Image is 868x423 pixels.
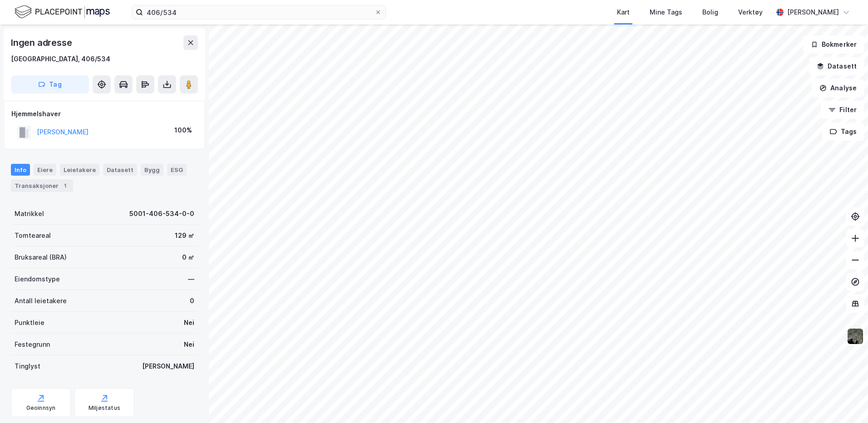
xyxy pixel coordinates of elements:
[650,7,682,18] div: Mine Tags
[11,179,73,192] div: Transaksjoner
[142,361,194,372] div: [PERSON_NAME]
[15,230,51,241] div: Tomteareal
[15,361,40,372] div: Tinglyst
[15,4,110,20] img: logo.f888ab2527a4732fd821a326f86c7f29.svg
[15,339,50,350] div: Festegrunn
[702,7,718,18] div: Bolig
[15,274,60,285] div: Eiendomstype
[34,164,56,176] div: Eiere
[11,164,30,176] div: Info
[143,5,375,19] input: Søk på adresse, matrikkel, gårdeiere, leietakere eller personer
[60,181,69,190] div: 1
[11,108,197,119] div: Hjemmelshaver
[103,164,137,176] div: Datasett
[26,404,56,412] div: Geoinnsyn
[822,123,864,141] button: Tags
[803,35,864,54] button: Bokmerker
[15,295,67,306] div: Antall leietakere
[11,54,110,64] div: [GEOGRAPHIC_DATA], 406/534
[89,404,120,412] div: Miljøstatus
[190,295,194,306] div: 0
[823,379,868,423] iframe: Chat Widget
[184,317,194,328] div: Nei
[821,101,864,119] button: Filter
[11,75,89,93] button: Tag
[174,125,192,136] div: 100%
[617,7,630,18] div: Kart
[11,35,74,50] div: Ingen adresse
[738,7,763,18] div: Verktøy
[15,317,44,328] div: Punktleie
[809,57,864,75] button: Datasett
[847,328,864,345] img: 9k=
[812,79,864,97] button: Analyse
[182,252,194,263] div: 0 ㎡
[15,252,67,263] div: Bruksareal (BRA)
[129,208,194,219] div: 5001-406-534-0-0
[823,379,868,423] div: Kontrollprogram for chat
[175,230,194,241] div: 129 ㎡
[167,164,187,176] div: ESG
[60,164,99,176] div: Leietakere
[787,7,839,18] div: [PERSON_NAME]
[184,339,194,350] div: Nei
[141,164,163,176] div: Bygg
[188,274,194,285] div: —
[15,208,44,219] div: Matrikkel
